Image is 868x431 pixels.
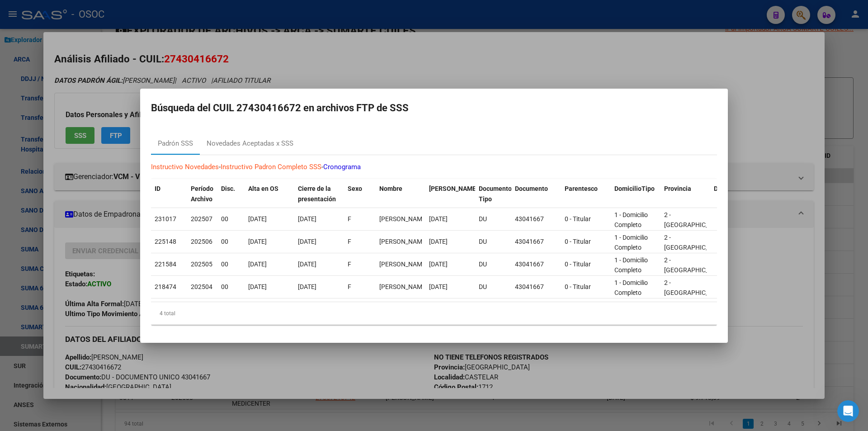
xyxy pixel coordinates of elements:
span: [DATE] [248,260,267,268]
span: Documento [515,185,548,192]
span: [DATE] [248,215,267,223]
datatable-header-cell: Alta en OS [245,179,294,209]
b: ¡Nueva forma de liquidar subsidios en la plataforma! [19,95,151,111]
p: Activo [44,11,62,20]
a: Cronograma [323,163,361,171]
span: PORRAS EUGENIA DAIANA [379,260,428,268]
span: PORRAS EUGENIA DAIANA [379,215,428,223]
datatable-header-cell: Documento [511,179,561,209]
datatable-header-cell: Fecha Nac. [425,179,475,209]
span: Cierre de la presentación [298,185,336,203]
span: F [348,283,351,290]
datatable-header-cell: Disc. [217,179,245,209]
span: [PERSON_NAME]. [429,185,480,192]
span: 218474 [155,283,176,290]
span: F [348,260,351,268]
span: 2 - [GEOGRAPHIC_DATA] [664,279,725,297]
datatable-header-cell: DomicilioTipo [611,179,660,209]
datatable-header-cell: Provincia [660,179,710,209]
datatable-header-cell: Departamento [710,179,760,209]
span: F [348,238,351,245]
datatable-header-cell: Cierre de la presentación [294,179,344,209]
div: Cerrar [159,4,175,20]
div: 43041667 [515,282,557,292]
div: Novedades Aceptadas x SSS [207,138,293,149]
span: [DATE] [298,215,316,223]
a: Instructivo Padron Completo SSS [221,163,321,171]
span: 1 - Domicilio Completo [614,211,648,229]
div: Profile image for Soporte [19,73,33,87]
span: 2 - [GEOGRAPHIC_DATA] [664,234,725,251]
span: 0 - Titular [565,283,591,290]
span: 0 - Titular [565,215,591,223]
span: 0 - Titular [565,238,591,245]
span: Disc. [221,185,235,192]
span: 0 - Titular [565,260,591,268]
span: 2 - [GEOGRAPHIC_DATA] [664,211,725,229]
button: go back [6,4,23,21]
span: Período Archivo [191,185,213,203]
span: Departamento [714,185,755,192]
div: 00 [221,214,241,224]
span: DomicilioTipo [614,185,655,192]
a: Instructivo Novedades [151,163,219,171]
div: 00 [221,259,241,270]
span: PORRAS EUGENIA DAIANA [379,283,428,290]
span: [DATE] [248,283,267,290]
div: DU [479,259,508,270]
span: [DATE] [298,260,316,268]
span: 202506 [191,238,212,245]
span: Documento Tipo [479,185,512,203]
h1: Soporte [44,5,72,11]
datatable-header-cell: Parentesco [561,179,611,209]
span: 1 - Domicilio Completo [614,279,648,297]
b: por CUILs [123,117,157,124]
div: ​📢 [19,95,162,112]
datatable-header-cell: Nombre [376,179,425,209]
datatable-header-cell: ID [151,179,187,209]
div: Profile image for Soporte [26,5,40,19]
span: PORRAS EUGENIA DAIANA [379,238,428,245]
div: 43041667 [515,237,557,247]
span: 202507 [191,215,212,223]
div: DU [479,214,508,224]
div: DU [479,237,508,247]
span: [DATE] [429,215,448,223]
a: Ver instructivo [54,171,100,178]
p: - - [151,162,717,172]
span: [DATE] [429,238,448,245]
div: 4 total [151,302,717,325]
span: 231017 [155,215,176,223]
datatable-header-cell: Documento Tipo [475,179,511,209]
span: 1 - Domicilio Completo [614,234,648,251]
span: 2 - [GEOGRAPHIC_DATA] [664,256,725,274]
span: F [348,215,351,223]
div: DU [479,282,508,292]
span: 221584 [155,260,176,268]
div: Soporte dice… [7,62,174,205]
span: [DATE] [429,260,448,268]
h2: Búsqueda del CUIL 27430416672 en archivos FTP de SSS [151,99,717,117]
datatable-header-cell: Período Archivo [187,179,217,209]
iframe: Intercom live chat [837,400,859,422]
span: 225148 [155,238,176,245]
span: [DATE] [298,283,316,290]
datatable-header-cell: Sexo [344,179,376,209]
div: 43041667 [515,259,557,270]
span: [DATE] [298,238,316,245]
button: Inicio [142,4,159,21]
div: 00 [221,237,241,247]
span: Alta en OS [248,185,278,192]
span: [DATE] [248,238,267,245]
div: Padrón SSS [158,138,193,149]
span: 202505 [191,260,212,268]
div: ✅ Ahora la liquidación se realiza , asegurando que cada beneficiario reciba correctamente su subs... [19,117,162,179]
span: Soporte [40,76,63,83]
span: Sexo [348,185,362,192]
span: Parentesco [565,185,598,192]
span: Provincia [664,185,691,192]
span: [DATE] [429,283,448,290]
div: 43041667 [515,214,557,224]
span: 1 - Domicilio Completo [614,256,648,274]
span: 202504 [191,283,212,290]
